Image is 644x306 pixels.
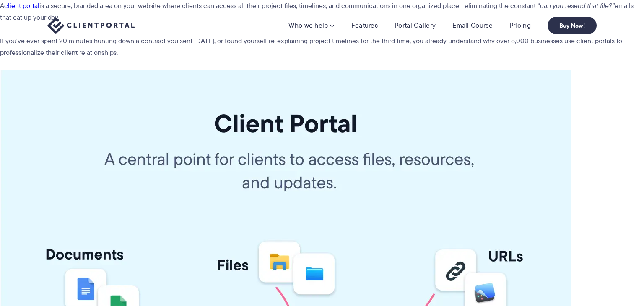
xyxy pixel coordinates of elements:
[509,21,531,30] a: Pricing
[452,21,493,30] a: Email Course
[395,21,436,30] a: Portal Gallery
[548,17,597,34] a: Buy Now!
[351,21,378,30] a: Features
[288,21,334,30] a: Who we help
